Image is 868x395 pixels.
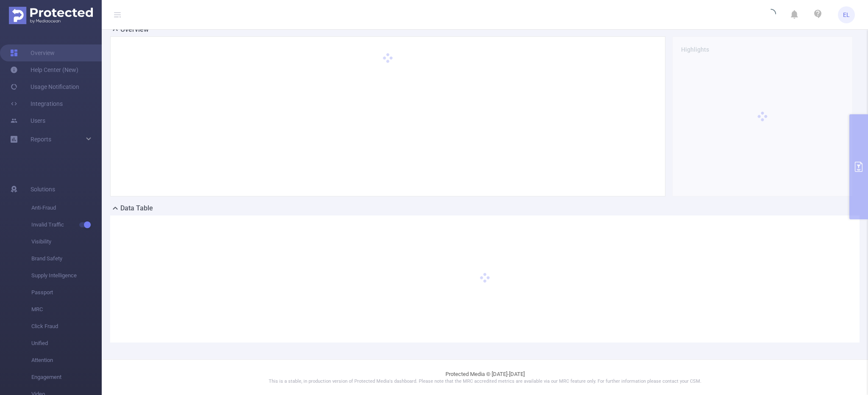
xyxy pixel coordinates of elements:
[31,267,102,284] span: Supply Intelligence
[10,112,45,129] a: Users
[31,136,51,143] span: Reports
[10,78,79,95] a: Usage Notification
[31,284,102,301] span: Passport
[31,318,102,335] span: Click Fraud
[31,301,102,318] span: MRC
[31,352,102,369] span: Attention
[120,25,149,35] h2: Overview
[31,335,102,352] span: Unified
[9,7,93,24] img: Protected Media
[10,95,63,112] a: Integrations
[120,203,153,213] h2: Data Table
[766,9,776,21] i: icon: loading
[31,199,102,216] span: Anti-Fraud
[31,216,102,233] span: Invalid Traffic
[31,233,102,250] span: Visibility
[31,131,51,148] a: Reports
[31,369,102,386] span: Engagement
[31,250,102,267] span: Brand Safety
[843,6,850,23] span: EL
[31,181,55,198] span: Solutions
[10,61,78,78] a: Help Center (New)
[123,378,847,385] p: This is a stable, in production version of Protected Media's dashboard. Please note that the MRC ...
[10,44,55,61] a: Overview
